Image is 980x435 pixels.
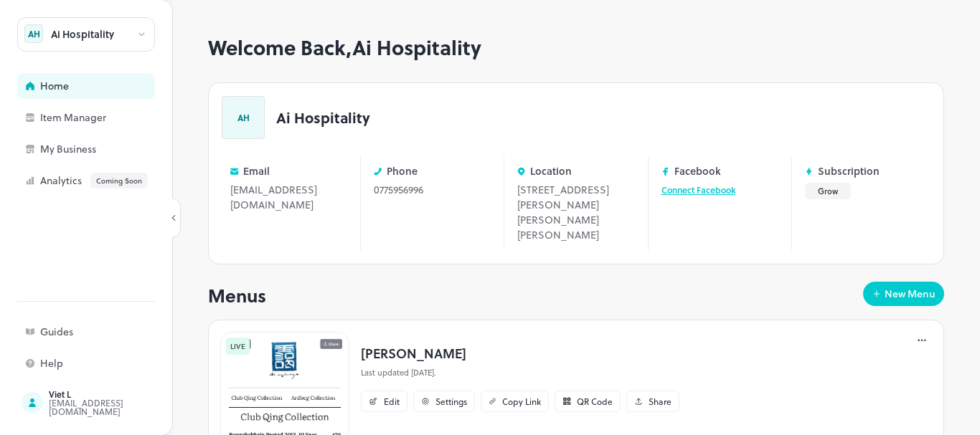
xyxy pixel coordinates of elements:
div: Coming Soon [90,173,148,188]
button: Grow [805,183,851,199]
div: Copy Link [502,397,541,406]
div: Settings [435,397,467,406]
div: LIVE [226,338,250,355]
div: [STREET_ADDRESS][PERSON_NAME][PERSON_NAME][PERSON_NAME] [517,182,634,242]
p: Subscription [818,166,880,176]
div: New Menu [885,289,936,299]
div: Share [649,397,672,406]
p: Facebook [674,166,721,176]
div: [EMAIL_ADDRESS][DOMAIN_NAME] [49,398,184,416]
p: Phone [387,166,418,176]
div: Viet L [49,390,184,398]
p: Ai Hospitality [276,110,370,125]
div: QR Code [577,397,613,406]
div: Home [40,81,184,91]
p: Location [530,166,572,176]
p: Email [243,166,270,176]
div: Item Manager [40,113,184,123]
div: Analytics [40,173,184,188]
div: My Business [40,144,184,154]
p: [PERSON_NAME] [361,343,679,363]
div: AH [222,96,265,139]
div: Edit [384,397,400,406]
h1: Welcome Back, Ai Hospitality [208,36,944,59]
button: New Menu [863,282,944,306]
p: Last updated [DATE]. [361,367,679,379]
a: Connect Facebook [661,183,735,196]
div: AH [24,24,43,43]
div: Help [40,358,184,368]
div: 0775956996 [374,182,491,197]
div: Ai Hospitality [51,29,114,39]
div: Guides [40,327,184,337]
p: Menus [208,282,266,309]
div: [EMAIL_ADDRESS][DOMAIN_NAME] [230,182,347,212]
